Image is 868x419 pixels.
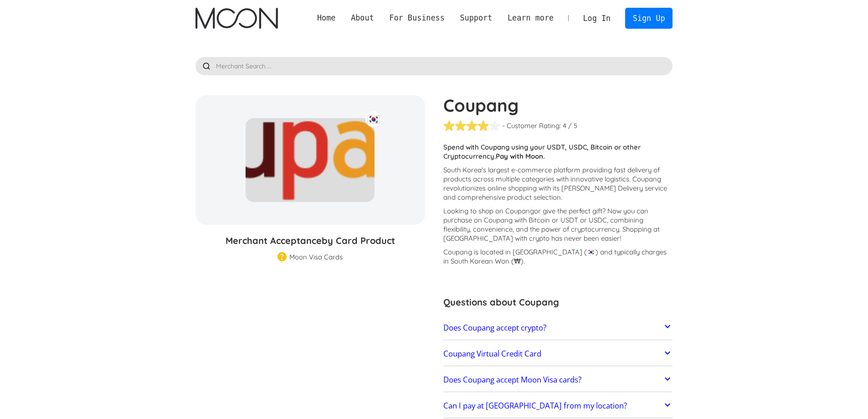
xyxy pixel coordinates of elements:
div: About [351,12,374,24]
div: Support [460,12,492,24]
div: Moon Visa Cards [289,253,343,262]
span: or give the perfect gift [534,207,602,215]
span: by Card Product [322,235,395,246]
div: For Business [389,12,444,24]
div: - Customer Rating: [502,121,561,130]
a: Does Coupang accept Moon Visa cards? [443,370,673,389]
a: Does Coupang accept crypto? [443,318,673,337]
p: Spend with Coupang using your USDT, USDC, Bitcoin or other Cryptocurrency. [443,143,673,161]
a: Can I pay at [GEOGRAPHIC_DATA] from my location? [443,397,673,416]
div: Learn more [500,12,561,24]
a: Sign Up [625,8,673,28]
div: For Business [382,12,452,24]
h2: Does Coupang accept Moon Visa cards? [443,375,581,384]
h1: Coupang [443,95,673,115]
h2: Can I pay at [GEOGRAPHIC_DATA] from my location? [443,401,627,410]
a: Coupang Virtual Credit Card [443,344,673,363]
strong: Pay with Moon. [496,152,545,160]
p: Looking to shop on Coupang ? Now you can purchase on Coupang with Bitcoin or USDT or USDC, combin... [443,207,673,243]
div: Support [452,12,500,24]
div: 4 [563,121,566,130]
p: South Korea's largest e-commerce platform providing fast delivery of products across multiple cat... [443,166,673,202]
img: Moon Logo [195,8,278,29]
div: 🇰🇷 [365,111,381,127]
div: Learn more [508,12,554,24]
h2: Coupang Virtual Credit Card [443,349,541,358]
a: home [195,8,278,29]
div: About [343,12,381,24]
input: Merchant Search ... [195,57,673,75]
div: / 5 [568,121,577,130]
a: Log In [575,8,618,28]
p: Coupang is located in [GEOGRAPHIC_DATA] (🇰🇷) and typically charges in South Korean Won (₩). [443,248,673,266]
a: Home [309,12,343,24]
h3: Questions about Coupang [443,295,673,309]
h2: Does Coupang accept crypto? [443,323,546,332]
h3: Merchant Acceptance [195,234,425,248]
